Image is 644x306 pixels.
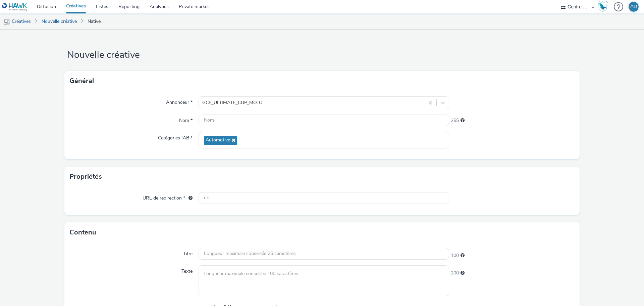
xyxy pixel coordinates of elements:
[179,265,195,275] label: Texte
[2,3,28,11] img: undefined Logo
[598,1,610,12] a: Hawk Academy
[69,172,102,182] h3: Propriétés
[461,117,465,124] div: 255 caractères maximum
[176,115,195,124] label: Nom *
[180,248,195,257] label: Titre
[84,13,104,30] a: Native
[199,115,449,126] input: Nom
[185,195,193,202] div: L'URL de redirection sera utilisée comme URL de validation avec certains SSP et ce sera l'URL de ...
[69,76,94,86] h3: Général
[199,192,449,204] input: url...
[461,252,465,259] div: Longueur maximale conseillée 25 caractères.
[64,49,580,61] h1: Nouvelle créative
[155,132,195,141] label: Catégories IAB *
[140,192,195,202] label: URL de redirection *
[199,248,449,260] input: Longueur maximale conseillée 25 caractères.
[3,18,10,25] img: mobile
[163,96,195,106] label: Annonceur *
[69,227,96,237] h3: Contenu
[630,2,637,12] div: AD
[461,270,465,276] div: Longueur maximale conseillée 100 caractères.
[451,252,459,259] span: 100
[38,13,80,30] a: Nouvelle créative
[451,117,459,124] span: 255
[598,1,608,12] img: Hawk Academy
[451,270,459,276] span: 200
[206,137,230,143] span: Automotive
